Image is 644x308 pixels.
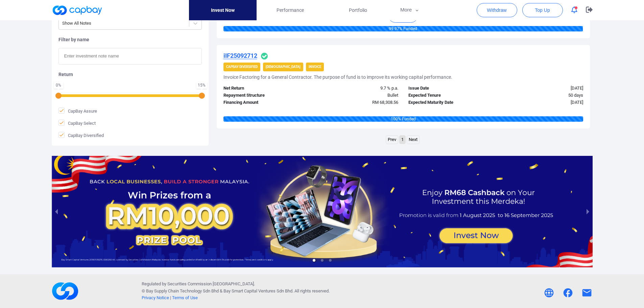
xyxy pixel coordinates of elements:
span: Bay Smart Capital Ventures Sdn Bhd [223,288,292,293]
div: Expected Maturity Date [403,99,496,106]
input: Enter investment note name [58,48,202,65]
strong: Invoice [309,65,321,69]
div: [DATE] [496,85,588,92]
div: 99.97 % Funded [223,26,583,31]
span: CapBay Diversified [58,132,104,139]
div: Bullet [311,92,403,99]
a: Privacy Notice [142,295,169,300]
div: 0 % [55,83,62,87]
div: Expected Tenure [403,92,496,99]
div: 50 days [496,92,588,99]
li: slide item 2 [321,259,324,262]
button: Top Up [522,3,563,17]
strong: [DEMOGRAPHIC_DATA] [266,65,301,69]
span: CapBay Assure [58,108,97,114]
span: Portfolio [349,6,367,14]
strong: CapBay Diversified [226,65,258,69]
li: slide item 1 [313,259,315,262]
span: RM 68,308.56 [372,100,398,105]
h5: Return [58,71,202,77]
div: 15 % [198,83,206,87]
div: 100 % Funded [223,116,583,122]
h5: Filter by name [58,37,202,43]
a: Next page [407,136,419,144]
h5: Invoice Factoring for a General Contractor. The purpose of fund is to improve its working capital... [223,74,452,80]
p: Regulated by Securities Commission [GEOGRAPHIC_DATA]. © Bay Supply Chain Technology Sdn Bhd & . A... [142,281,330,302]
u: iIF25092712 [223,52,257,59]
span: CapBay Select [58,120,96,126]
div: Financing Amount [218,99,311,106]
button: next slide / item [583,156,593,267]
li: slide item 3 [329,259,332,262]
div: 9.7 % p.a. [311,85,403,92]
div: Issue Date [403,85,496,92]
button: Withdraw [477,3,517,17]
a: Page 1 is your current page [400,136,405,144]
a: Terms of Use [172,295,198,300]
div: Repayment Structure [218,92,311,99]
span: Performance [277,6,304,14]
img: footerLogo [52,278,79,305]
a: Previous page [386,136,398,144]
button: previous slide / item [52,156,61,267]
div: [DATE] [496,99,588,106]
div: Net Return [218,85,311,92]
span: Top Up [535,7,550,14]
